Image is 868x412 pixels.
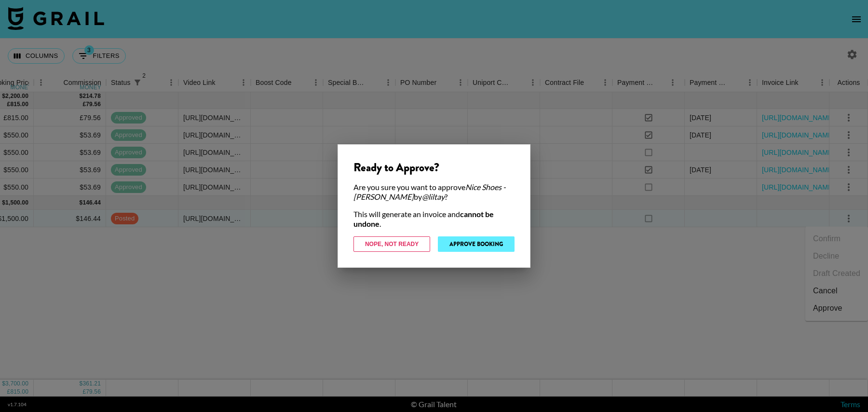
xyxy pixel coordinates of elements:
[353,236,430,252] button: Nope, Not Ready
[353,160,515,175] div: Ready to Approve?
[353,182,506,201] em: Nice Shoes - [PERSON_NAME]
[353,182,515,202] div: Are you sure you want to approve by ?
[438,236,515,252] button: Approve Booking
[353,209,515,229] div: This will generate an invoice and .
[353,209,494,228] strong: cannot be undone
[422,192,445,201] em: @ liltay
